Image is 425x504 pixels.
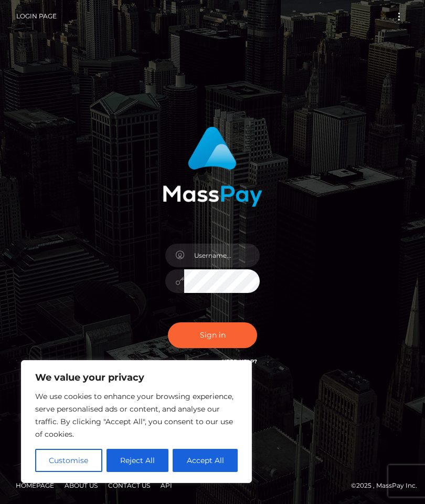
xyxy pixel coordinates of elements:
a: Login Page [16,5,57,27]
img: MassPay Login [163,127,262,207]
input: Username... [184,244,260,267]
button: Sign in [168,322,257,348]
a: API [156,477,176,493]
p: We value your privacy [35,371,238,384]
a: Contact Us [104,477,154,493]
div: We value your privacy [21,360,252,483]
button: Toggle navigation [389,9,409,24]
a: Need Help? [222,358,257,365]
a: About Us [60,477,102,493]
button: Customise [35,449,102,472]
p: We use cookies to enhance your browsing experience, serve personalised ads or content, and analys... [35,390,238,440]
div: © 2025 , MassPay Inc. [8,480,417,491]
a: Homepage [12,477,58,493]
button: Accept All [173,449,238,472]
button: Reject All [107,449,169,472]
